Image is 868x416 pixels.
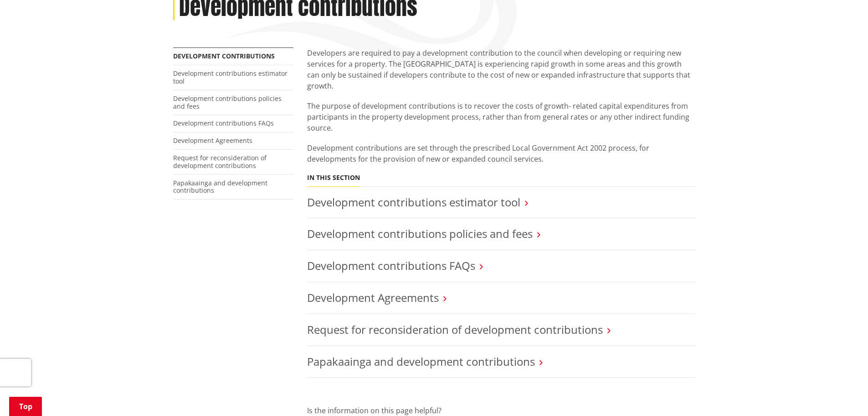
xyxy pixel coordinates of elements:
[173,69,288,85] a: Development contributions estimator tool
[173,153,267,170] a: Request for reconsideration of development contributions
[307,354,535,369] a: Papakaainga and development contributions
[173,136,252,145] a: Development Agreements
[307,322,603,337] a: Request for reconsideration of development contributions
[307,100,695,133] p: The purpose of development contributions is to recover the costs of growth- related capital expen...
[173,179,267,195] a: Papakaainga and development contributions
[307,405,695,416] p: Is the information on this page helpful?
[307,174,360,182] h5: In this section
[307,290,439,305] a: Development Agreements
[307,258,475,273] a: Development contributions FAQs
[307,142,695,164] p: Development contributions are set through the prescribed Local Government Act 2002 process, for d...
[307,195,520,210] a: Development contributions estimator tool
[9,397,42,416] a: Top
[173,119,274,127] a: Development contributions FAQs
[307,226,533,241] a: Development contributions policies and fees
[173,52,275,60] a: Development contributions
[173,94,282,111] a: Development contributions policies and fees
[307,47,695,91] p: Developers are required to pay a development contribution to the council when developing or requi...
